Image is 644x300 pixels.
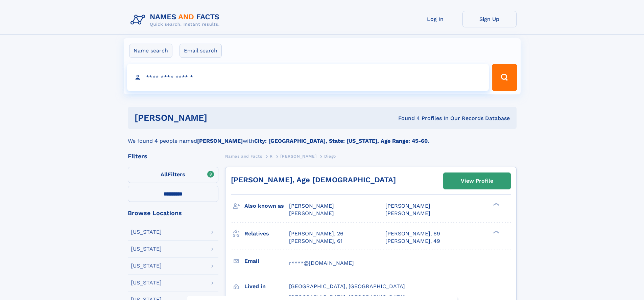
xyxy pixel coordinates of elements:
[131,280,162,285] div: [US_STATE]
[492,230,500,234] div: ❯
[244,281,289,292] h3: Lived in
[225,152,262,160] a: Names and Facts
[280,154,316,159] span: [PERSON_NAME]
[244,228,289,239] h3: Relatives
[280,152,316,160] a: [PERSON_NAME]
[131,246,162,252] div: [US_STATE]
[128,167,218,183] label: Filters
[270,154,273,159] span: R
[128,153,218,159] div: Filters
[385,230,440,237] a: [PERSON_NAME], 69
[444,173,510,189] a: View Profile
[385,210,430,216] span: [PERSON_NAME]
[289,203,334,209] span: [PERSON_NAME]
[303,115,510,122] div: Found 4 Profiles In Our Records Database
[129,44,172,58] label: Name search
[131,229,162,235] div: [US_STATE]
[462,11,517,27] a: Sign Up
[289,230,343,237] a: [PERSON_NAME], 26
[244,255,289,267] h3: Email
[244,200,289,212] h3: Also known as
[408,11,462,27] a: Log In
[492,202,500,207] div: ❯
[270,152,273,160] a: R
[131,263,162,269] div: [US_STATE]
[385,237,440,245] a: [PERSON_NAME], 49
[135,114,303,122] h1: [PERSON_NAME]
[128,11,225,29] img: Logo Names and Facts
[254,138,428,144] b: City: [GEOGRAPHIC_DATA], State: [US_STATE], Age Range: 45-60
[161,171,168,178] span: All
[128,129,517,145] div: We found 4 people named with .
[461,173,493,189] div: View Profile
[197,138,243,144] b: [PERSON_NAME]
[180,44,222,58] label: Email search
[385,203,430,209] span: [PERSON_NAME]
[492,64,517,91] button: Search Button
[231,176,396,184] a: [PERSON_NAME], Age [DEMOGRAPHIC_DATA]
[289,210,334,216] span: [PERSON_NAME]
[127,64,489,91] input: search input
[289,237,342,245] a: [PERSON_NAME], 61
[324,154,336,159] span: Diego
[128,210,218,216] div: Browse Locations
[289,283,405,290] span: [GEOGRAPHIC_DATA], [GEOGRAPHIC_DATA]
